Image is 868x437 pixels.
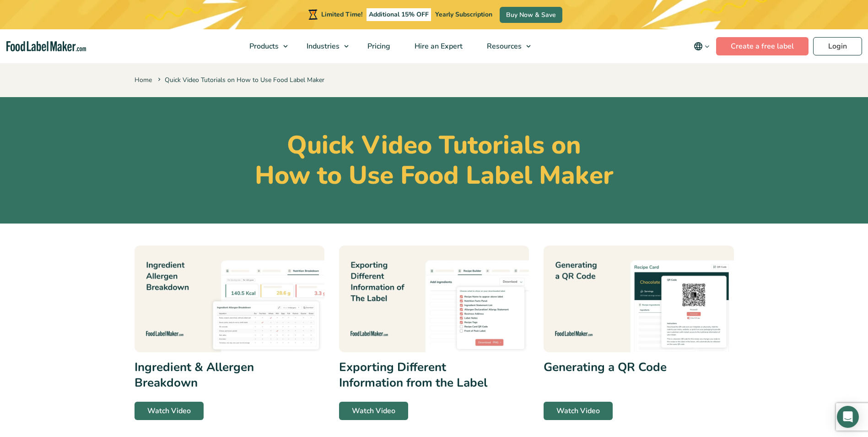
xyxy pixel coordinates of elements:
[813,37,862,55] a: Login
[304,41,340,51] span: Industries
[321,10,362,19] span: Limited Time!
[716,37,809,55] a: Create a free label
[475,29,535,63] a: Resources
[156,76,324,84] span: Quick Video Tutorials on How to Use Food Label Maker
[295,29,353,63] a: Industries
[403,29,473,63] a: Hire an Expert
[435,10,492,19] span: Yearly Subscription
[237,29,292,63] a: Products
[135,402,204,420] a: Watch Video
[339,360,500,391] h3: Exporting Different Information from the Label
[412,41,464,51] span: Hire an Expert
[365,41,391,51] span: Pricing
[135,360,296,391] h3: Ingredient & Allergen Breakdown
[135,76,152,84] a: Home
[544,402,613,420] a: Watch Video
[135,130,734,191] h1: Quick Video Tutorials on How to Use Food Label Maker
[837,406,859,428] div: Open Intercom Messenger
[247,41,280,51] span: Products
[367,8,431,21] span: Additional 15% OFF
[339,402,408,420] a: Watch Video
[356,29,400,63] a: Pricing
[544,360,705,375] h3: Generating a QR Code
[500,7,562,23] a: Buy Now & Save
[484,41,523,51] span: Resources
